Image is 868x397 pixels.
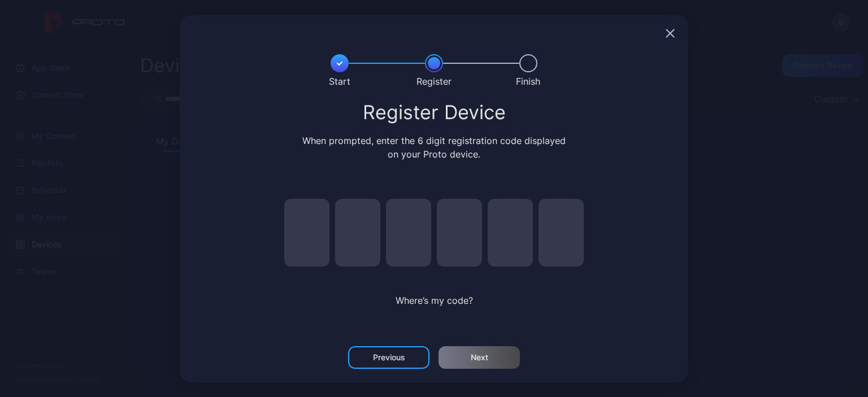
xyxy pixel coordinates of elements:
[335,199,380,267] input: pin code 2 of 6
[396,295,473,306] span: Where’s my code?
[193,102,675,123] div: Register Device
[471,353,488,362] div: Next
[386,199,431,267] input: pin code 3 of 6
[439,346,520,369] button: Next
[437,199,482,267] input: pin code 4 of 6
[284,199,329,267] input: pin code 1 of 6
[416,75,452,88] div: Register
[516,75,540,88] div: Finish
[539,199,584,267] input: pin code 6 of 6
[488,199,533,267] input: pin code 5 of 6
[300,134,568,161] div: When prompted, enter the 6 digit registration code displayed on your Proto device.
[348,346,429,369] button: Previous
[329,75,350,88] div: Start
[373,353,405,362] div: Previous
